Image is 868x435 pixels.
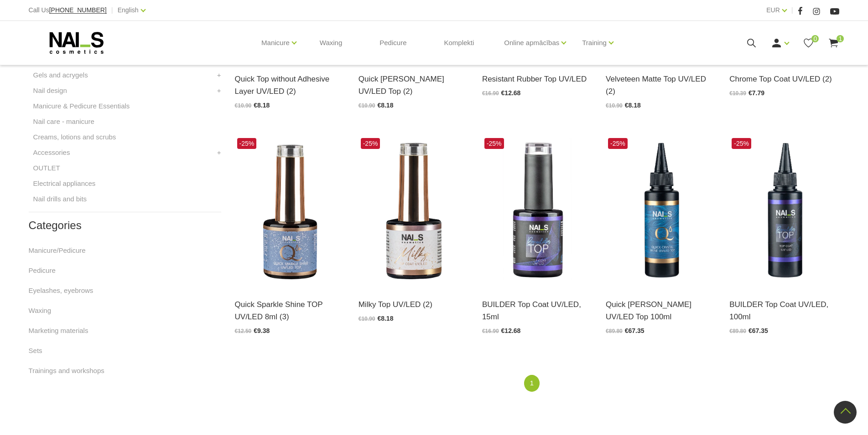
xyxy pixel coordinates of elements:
[606,298,716,323] a: Quick [PERSON_NAME] UV/LED Top 100ml
[359,73,468,97] a: Quick [PERSON_NAME] UV/LED Top (2)
[235,136,345,287] img: Top coating without a sticky layer with a glow effect.Available in 3 types:* Starlight – with fin...
[606,102,623,109] span: €10.90
[29,285,94,296] a: Eyelashes, eyebrows
[33,132,116,143] a: Creams, lotions and scrubs
[235,73,345,97] a: Quick Top without Adhesive Layer UV/LED (2)
[837,35,844,42] span: 1
[482,328,499,334] span: €16.90
[235,102,252,109] span: €10.90
[33,194,87,205] a: Nail drills and bits
[482,90,499,97] span: €16.90
[359,136,468,287] img: Top coating without a sticky layer with a masking, slightly milky effect. Medium consistency, doe...
[359,316,375,322] span: €10.90
[377,102,393,109] span: €8.18
[359,298,468,311] a: Milky Top UV/LED (2)
[29,345,42,356] a: Sets
[49,7,107,14] a: [PHONE_NUMBER]
[33,70,88,81] a: Gels and acrygels
[29,365,104,376] a: Trainings and workshops
[729,90,746,97] span: €10.39
[312,21,349,65] a: Waxing
[29,325,88,336] a: Marketing materials
[33,147,70,158] a: Accessories
[582,25,607,61] a: Training
[766,5,780,15] a: EUR
[29,5,107,16] div: Call Us
[217,85,221,96] a: +
[235,298,345,323] a: Quick Sparkle Shine TOP UV/LED 8ml (3)
[501,89,521,97] span: €12.68
[217,70,221,81] a: +
[729,328,746,334] span: €89.80
[729,73,839,85] a: Chrome Top Coat UV/LED (2)
[504,25,559,61] a: Online apmācības
[791,5,793,16] span: |
[482,73,592,85] a: Resistant Rubber Top UV/LED
[828,37,839,49] a: 1
[606,328,623,334] span: €89.80
[33,116,94,127] a: Nail care - manicure
[29,305,51,316] a: Waxing
[501,327,521,334] span: €12.68
[359,102,375,109] span: €10.90
[482,298,592,323] a: BUILDER Top Coat UV/LED, 15ml
[729,298,839,323] a: BUILDER Top Coat UV/LED, 100ml
[748,89,764,97] span: €7.79
[33,178,96,189] a: Electrical appliances
[482,136,592,287] img: Builder Top coat without a tacky layer for leveling out and strengthening gel polish/gel coat.It ...
[437,21,481,65] a: Komplekti
[217,147,221,158] a: +
[118,5,139,15] a: English
[625,102,641,109] span: €8.18
[803,37,814,49] a: 0
[235,375,840,392] nav: catalog-product-list
[237,138,257,149] span: -25%
[254,327,270,334] span: €9.38
[625,327,645,334] span: €67.35
[608,138,628,149] span: -25%
[606,73,716,97] a: Velveteen Matte Top UV/LED (2)
[33,85,67,96] a: Nail design
[811,35,819,42] span: 0
[235,328,252,334] span: €12.50
[361,138,380,149] span: -25%
[606,136,716,287] img: The top coating without a sticky layer and without a UV blue coating, providing excellent shine a...
[377,315,393,322] span: €8.18
[261,25,290,61] a: Manicure
[524,375,540,392] a: 1
[33,101,130,112] a: Manicure & Pedicure Essentials
[29,245,86,256] a: Manicure/Pedicure
[729,136,839,287] img: Builder Top coat without a tacky layer for leveling out and strengthening gel polish/gel coat.It ...
[732,138,751,149] span: -25%
[254,102,270,109] span: €8.18
[748,327,768,334] span: €67.35
[484,138,504,149] span: -25%
[111,5,113,16] span: |
[29,265,56,276] a: Pedicure
[29,220,221,231] h2: Categories
[33,163,60,174] a: OUTLET
[372,21,414,65] a: Pedicure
